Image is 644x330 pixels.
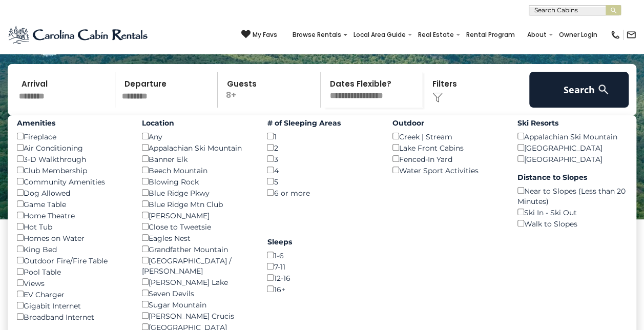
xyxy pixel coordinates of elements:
[142,153,252,164] div: Banner Elk
[517,118,627,128] label: Ski Resorts
[8,25,150,45] img: Blue-2.png
[529,72,629,108] button: Search
[267,176,377,187] div: 5
[142,118,252,128] label: Location
[267,283,377,295] div: 16+
[142,176,252,187] div: Blowing Rock
[461,28,520,42] a: Rental Program
[287,28,346,42] a: Browse Rentals
[597,83,610,96] img: search-regular-white.png
[17,232,127,243] div: Homes on Water
[17,187,127,198] div: Dog Allowed
[392,142,502,153] div: Lake Front Cabins
[348,28,411,42] a: Local Area Guide
[267,164,377,176] div: 4
[17,311,127,322] div: Broadband Internet
[392,118,502,128] label: Outdoor
[142,255,252,276] div: [GEOGRAPHIC_DATA] / [PERSON_NAME]
[626,30,636,40] img: mail-regular-black.png
[142,310,252,321] div: [PERSON_NAME] Crucis
[8,26,636,57] h1: Your Adventure Starts Here
[17,300,127,311] div: Gigabit Internet
[517,153,627,164] div: [GEOGRAPHIC_DATA]
[142,187,252,198] div: Blue Ridge Pkwy
[17,164,127,176] div: Club Membership
[17,153,127,164] div: 3-D Walkthrough
[517,172,627,182] label: Distance to Slopes
[267,153,377,164] div: 3
[221,72,320,108] p: 8+
[17,142,127,153] div: Air Conditioning
[142,210,252,221] div: [PERSON_NAME]
[267,237,377,247] label: Sleeps
[142,232,252,243] div: Eagles Nest
[413,28,459,42] a: Real Estate
[267,250,377,261] div: 1-6
[267,261,377,272] div: 7-11
[17,221,127,232] div: Hot Tub
[17,277,127,288] div: Views
[517,142,627,153] div: [GEOGRAPHIC_DATA]
[142,243,252,255] div: Grandfather Mountain
[17,176,127,187] div: Community Amenities
[392,153,502,164] div: Fenced-In Yard
[432,92,443,102] img: filter--v1.png
[17,288,127,300] div: EV Charger
[267,131,377,142] div: 1
[554,28,603,42] a: Owner Login
[17,198,127,210] div: Game Table
[142,131,252,142] div: Any
[267,272,377,283] div: 12-16
[17,118,127,128] label: Amenities
[142,198,252,210] div: Blue Ridge Mtn Club
[517,185,627,207] div: Near to Slopes (Less than 20 Minutes)
[522,28,552,42] a: About
[610,30,620,40] img: phone-regular-black.png
[17,243,127,255] div: King Bed
[17,266,127,277] div: Pool Table
[142,221,252,232] div: Close to Tweetsie
[17,255,127,266] div: Outdoor Fire/Fire Table
[267,142,377,153] div: 2
[517,131,627,142] div: Appalachian Ski Mountain
[17,210,127,221] div: Home Theatre
[142,142,252,153] div: Appalachian Ski Mountain
[142,287,252,299] div: Seven Devils
[142,276,252,287] div: [PERSON_NAME] Lake
[392,131,502,142] div: Creek | Stream
[142,164,252,176] div: Beech Mountain
[392,164,502,176] div: Water Sport Activities
[267,187,377,198] div: 6 or more
[241,30,277,40] a: My Favs
[517,218,627,229] div: Walk to Slopes
[142,299,252,310] div: Sugar Mountain
[17,131,127,142] div: Fireplace
[267,118,377,128] label: # of Sleeping Areas
[253,30,277,39] span: My Favs
[517,207,627,218] div: Ski In - Ski Out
